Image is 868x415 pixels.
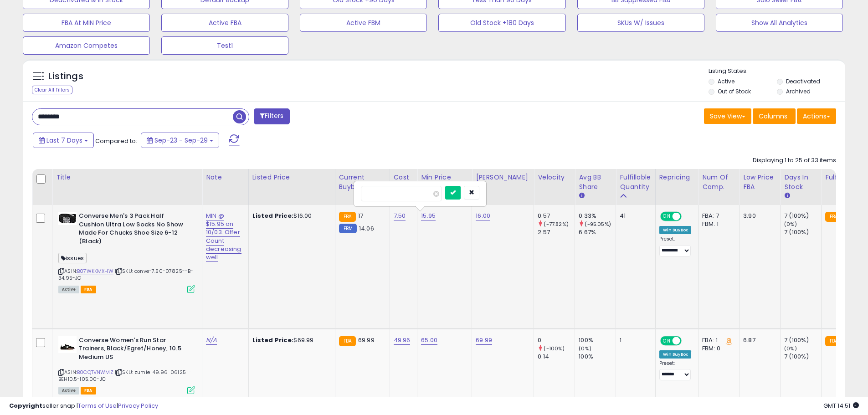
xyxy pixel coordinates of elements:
div: Repricing [659,173,695,182]
button: Columns [753,108,796,124]
button: Old Stock +180 Days [438,14,565,32]
small: (-77.82%) [544,220,568,228]
span: OFF [680,213,694,220]
span: Last 7 Days [46,136,82,145]
button: Test1 [161,36,288,55]
button: Actions [797,108,836,124]
div: ASIN: [58,336,195,394]
span: | SKU: conve-7.50-07825--B-34.95-JC [58,267,194,281]
span: | SKU: zumie-49.96-06125--BEH10.5-105.00-JC [58,369,191,382]
div: Listed Price [252,173,331,182]
div: Avg BB Share [579,173,612,192]
a: B0CQTVNWMZ [77,369,113,376]
p: Listing States: [709,67,845,76]
div: $69.99 [252,336,328,344]
div: Low Price FBA [743,173,776,192]
div: 3.90 [743,212,773,220]
b: Listed Price: [252,336,294,344]
div: 6.87 [743,336,773,344]
div: Num of Comp. [702,173,735,192]
a: 49.96 [394,336,411,345]
div: Fulfillable Quantity [620,173,651,192]
img: 31O-2bwVyzL._SL40_.jpg [58,336,77,353]
button: Sep-23 - Sep-29 [141,133,219,148]
div: 1 [620,336,648,344]
button: Last 7 Days [33,133,94,148]
button: Active FBM [300,14,427,32]
div: 7 (100%) [784,212,821,220]
span: FBA [81,286,96,293]
span: FBA [81,387,96,395]
div: Preset: [659,360,692,381]
span: 17 [358,211,363,220]
div: 100% [579,353,616,361]
button: FBA At MIN Price [23,14,150,32]
div: FBA: 1 [702,336,732,344]
div: Clear All Filters [32,86,72,94]
button: Filters [254,108,289,124]
span: Compared to: [95,137,137,145]
div: Fulfillment [825,173,862,182]
button: Amazon Competes [23,36,150,55]
a: MIN @ $15.95 on 10/03. Offer Count decreasing well [206,211,241,262]
div: 41 [620,212,648,220]
label: Out of Stock [718,87,751,95]
div: Cost [394,173,414,182]
label: Archived [786,87,811,95]
small: Days In Stock. [784,192,790,200]
div: 7 (100%) [784,228,821,236]
div: ASIN: [58,212,195,292]
b: Converse Men's 3 Pack Half Cushion Ultra Low Socks No Show Made For Chucks Shoe Size 6-12 (Black) [79,212,190,248]
a: 16.00 [476,211,490,220]
span: All listings currently available for purchase on Amazon [58,286,79,293]
img: 41boDshFj+L._SL40_.jpg [58,212,77,225]
span: OFF [680,337,694,344]
button: Active FBA [161,14,288,32]
div: 6.67% [579,228,616,236]
div: 0.33% [579,212,616,220]
button: Save View [704,108,751,124]
small: FBA [339,336,356,346]
label: Active [718,77,734,85]
small: (0%) [784,220,797,228]
small: (0%) [784,345,797,352]
span: Sep-23 - Sep-29 [154,136,208,145]
div: Min Price [421,173,468,182]
a: Terms of Use [78,401,117,410]
span: 2025-10-7 14:51 GMT [823,401,859,410]
small: FBA [825,212,842,222]
h5: Listings [48,70,83,83]
div: 7 (100%) [784,336,821,344]
div: 7 (100%) [784,353,821,361]
div: Days In Stock [784,173,817,192]
a: 69.99 [476,336,492,345]
div: [PERSON_NAME] [476,173,530,182]
a: N/A [206,336,217,345]
small: FBA [339,212,356,222]
small: (-95.05%) [585,220,611,228]
div: Current Buybox Price [339,173,386,192]
a: Privacy Policy [118,401,158,410]
span: ON [661,337,673,344]
span: issues [58,253,87,263]
span: All listings currently available for purchase on Amazon [58,387,79,395]
strong: Copyright [9,401,42,410]
span: Columns [759,112,787,121]
small: Avg BB Share. [579,192,584,200]
div: FBM: 0 [702,344,732,353]
a: 15.95 [421,211,436,220]
div: Velocity [538,173,571,182]
label: Deactivated [786,77,820,85]
div: Win BuyBox [659,226,692,234]
b: Converse Women's Run Star Trainers, Black/Egret/Honey, 10.5 Medium US [79,336,190,364]
div: 100% [579,336,616,344]
span: ON [661,213,673,220]
div: Preset: [659,236,692,256]
span: 14.06 [359,224,374,233]
div: 0 [538,336,575,344]
small: FBM [339,224,357,233]
div: 0.14 [538,353,575,361]
div: FBA: 7 [702,212,732,220]
div: 0.57 [538,212,575,220]
div: Note [206,173,245,182]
